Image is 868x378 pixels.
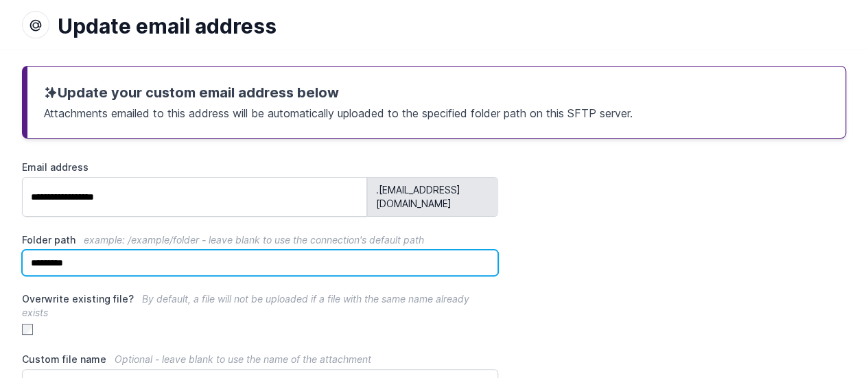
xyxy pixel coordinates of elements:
[367,177,498,217] span: .[EMAIL_ADDRESS][DOMAIN_NAME]
[44,102,829,121] p: Attachments emailed to this address will be automatically uploaded to the specified folder path o...
[22,233,498,247] label: Folder path
[22,353,498,366] label: Custom file name
[22,161,498,174] label: Email address
[84,234,424,246] span: example: /example/folder - leave blank to use the connection's default path
[22,292,498,320] label: Overwrite existing file?
[58,14,835,38] h1: Update email address
[44,83,829,102] h3: Update your custom email address below
[115,353,371,365] span: Optional - leave blank to use the name of the attachment
[22,293,469,318] span: By default, a file will not be uploaded if a file with the same name already exists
